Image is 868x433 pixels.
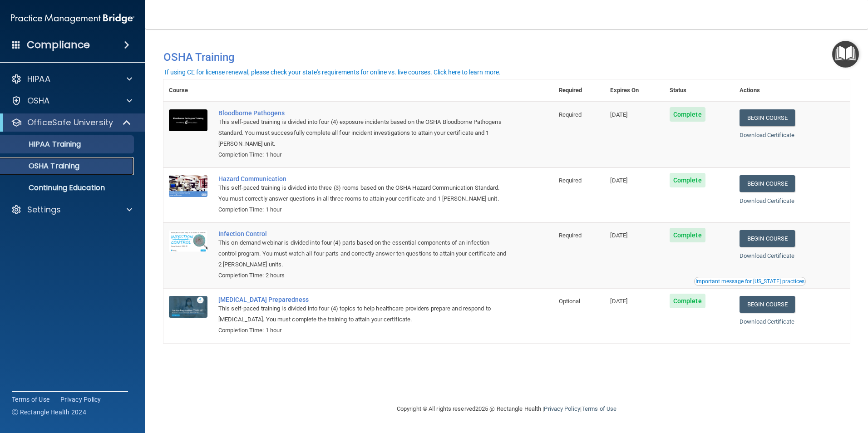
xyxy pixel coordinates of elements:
[218,175,508,182] a: Hazard Communication
[832,41,859,68] button: Open Resource Center
[553,79,605,102] th: Required
[610,232,627,239] span: [DATE]
[218,303,508,325] div: This self-paced training is divided into four (4) topics to help healthcare providers prepare and...
[582,405,616,412] a: Terms of Use
[218,109,508,117] a: Bloodborne Pathogens
[559,111,582,118] span: Required
[11,74,132,84] a: HIPAA
[740,132,794,138] a: Download Certificate
[740,318,794,325] a: Download Certificate
[740,197,794,204] a: Download Certificate
[27,95,50,106] p: OSHA
[27,117,113,128] p: OfficeSafe University
[670,228,705,242] span: Complete
[218,182,508,204] div: This self-paced training is divided into three (3) rooms based on the OSHA Hazard Communication S...
[605,79,664,102] th: Expires On
[6,162,79,171] p: OSHA Training
[694,277,806,286] button: Read this if you are a dental practitioner in the state of CA
[670,107,705,122] span: Complete
[27,74,50,84] p: HIPAA
[60,395,101,404] a: Privacy Policy
[559,298,581,305] span: Optional
[559,232,582,239] span: Required
[734,79,850,102] th: Actions
[610,298,627,305] span: [DATE]
[740,252,794,259] a: Download Certificate
[11,95,132,106] a: OSHA
[218,296,508,303] a: [MEDICAL_DATA] Preparedness
[610,111,627,118] span: [DATE]
[27,204,61,215] p: Settings
[544,405,580,412] a: Privacy Policy
[740,296,795,313] a: Begin Course
[6,183,130,192] p: Continuing Education
[218,237,508,270] div: This on-demand webinar is divided into four (4) parts based on the essential components of an inf...
[163,51,850,64] h4: OSHA Training
[670,173,705,187] span: Complete
[11,204,132,215] a: Settings
[163,68,502,77] button: If using CE for license renewal, please check your state's requirements for online vs. live cours...
[218,270,508,281] div: Completion Time: 2 hours
[12,408,86,417] span: Ⓒ Rectangle Health 2024
[218,230,508,237] a: Infection Control
[740,230,795,247] a: Begin Course
[6,140,81,149] p: HIPAA Training
[341,394,672,423] div: Copyright © All rights reserved 2025 @ Rectangle Health | |
[670,294,705,308] span: Complete
[218,325,508,336] div: Completion Time: 1 hour
[740,109,795,126] a: Begin Course
[218,204,508,215] div: Completion Time: 1 hour
[218,117,508,149] div: This self-paced training is divided into four (4) exposure incidents based on the OSHA Bloodborne...
[12,395,49,404] a: Terms of Use
[11,10,134,28] img: PMB logo
[163,79,213,102] th: Course
[218,149,508,160] div: Completion Time: 1 hour
[664,79,734,102] th: Status
[165,69,501,75] div: If using CE for license renewal, please check your state's requirements for online vs. live cours...
[695,279,804,284] div: Important message for [US_STATE] practices
[610,177,627,184] span: [DATE]
[11,117,132,128] a: OfficeSafe University
[559,177,582,184] span: Required
[27,39,90,51] h4: Compliance
[740,175,795,192] a: Begin Course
